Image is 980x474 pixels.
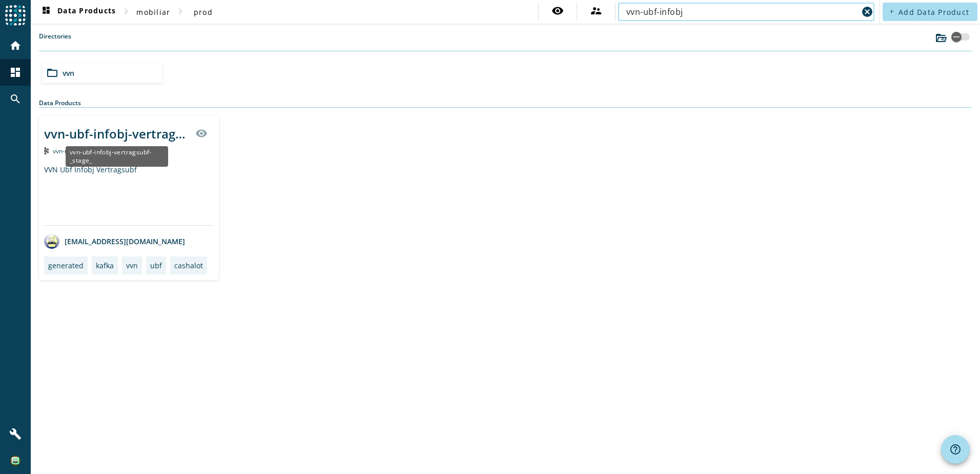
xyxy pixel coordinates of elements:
[949,443,962,456] mat-icon: help_outline
[39,98,972,108] div: Data Products
[36,3,120,21] button: Data Products
[44,233,185,249] div: [EMAIL_ADDRESS][DOMAIN_NAME]
[899,7,969,17] span: Add Data Product
[552,5,564,17] mat-icon: visibility
[96,261,114,270] div: kafka
[889,9,894,14] mat-icon: add
[9,428,22,440] mat-icon: build
[40,6,52,18] mat-icon: dashboard
[126,261,138,270] div: vvn
[9,39,22,52] mat-icon: home
[48,261,84,270] div: generated
[5,5,26,26] img: spoud-logo.svg
[44,125,189,142] div: vvn-ubf-infobj-vertragsubf-_stage_
[46,67,58,79] mat-icon: folder_open
[53,147,142,155] span: Kafka Topic: vvn-ubf-infobj-vertragsubf-prod
[9,66,22,78] mat-icon: dashboard
[861,6,873,18] mat-icon: cancel
[63,68,74,78] span: vvn
[187,3,219,21] button: prod
[132,3,174,21] button: mobiliar
[40,6,116,18] span: Data Products
[10,456,21,466] img: f27abb430fb25a7adf5d5f267d6d01e9
[195,127,208,140] mat-icon: visibility
[44,165,214,225] div: VVN Ubf Infobj Vertragsubf
[39,32,71,51] label: Directories
[174,5,187,17] mat-icon: chevron_right
[590,5,602,17] mat-icon: supervisor_account
[9,93,22,105] mat-icon: search
[44,233,59,249] img: avatar
[626,6,858,18] input: Search (% or * for wildcards)
[66,146,168,167] div: vvn-ubf-infobj-vertragsubf-_stage_
[860,5,874,19] button: Clear
[194,7,213,17] span: prod
[120,5,132,17] mat-icon: chevron_right
[150,261,162,270] div: ubf
[44,147,49,154] img: Kafka Topic: vvn-ubf-infobj-vertragsubf-prod
[136,7,170,17] span: mobiliar
[174,261,203,270] div: cashalot
[883,3,977,21] button: Add Data Product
